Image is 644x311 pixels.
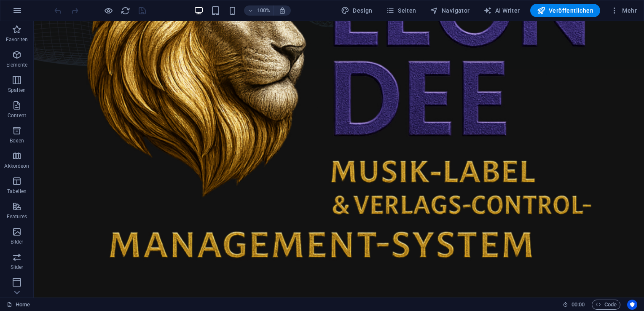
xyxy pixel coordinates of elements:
[530,4,600,17] button: Veröffentlichen
[6,36,28,43] p: Favoriten
[572,300,585,310] span: 00 00
[279,7,286,14] i: Bei Größenänderung Zoomstufe automatisch an das gewählte Gerät anpassen.
[8,112,26,119] p: Content
[8,87,26,94] p: Spalten
[10,137,24,144] p: Boxen
[7,188,27,195] p: Tabellen
[103,5,113,16] button: Klicke hier, um den Vorschau-Modus zu verlassen
[483,6,520,15] span: AI Writer
[7,300,30,310] a: Klick, um Auswahl aufzuheben. Doppelklick öffnet Seitenverwaltung
[244,5,274,16] button: 100%
[537,6,593,15] span: Veröffentlichen
[610,6,637,15] span: Mehr
[257,5,270,16] h6: 100%
[6,62,28,68] p: Elemente
[120,5,130,16] button: reload
[338,4,376,17] button: Design
[341,6,373,15] span: Design
[383,4,420,17] button: Seiten
[11,264,24,271] p: Slider
[338,4,376,17] div: Design (Strg+Alt+Y)
[430,6,470,15] span: Navigator
[627,300,637,310] button: Usercentrics
[386,6,416,15] span: Seiten
[7,213,27,220] p: Features
[607,4,640,17] button: Mehr
[563,300,585,310] h6: Session-Zeit
[11,239,24,245] p: Bilder
[427,4,473,17] button: Navigator
[596,300,617,310] span: Code
[121,6,130,16] i: Seite neu laden
[480,4,523,17] button: AI Writer
[577,301,579,308] span: :
[4,163,29,169] p: Akkordeon
[592,300,620,310] button: Code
